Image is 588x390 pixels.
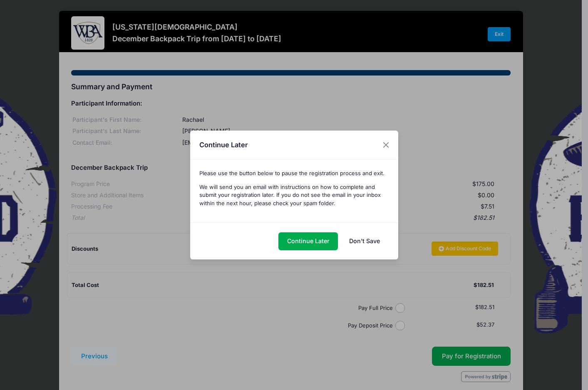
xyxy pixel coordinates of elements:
[341,232,389,250] a: Don't Save
[199,183,389,208] p: We will send you an email with instructions on how to complete and submit your registration later...
[278,232,338,250] button: Continue Later
[378,138,393,153] button: Close
[199,140,248,150] h4: Continue Later
[199,169,389,178] p: Please use the button below to pause the registration process and exit.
